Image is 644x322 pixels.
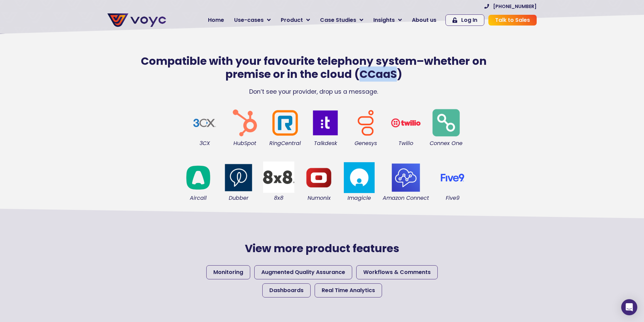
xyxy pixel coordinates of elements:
[203,13,229,27] a: Home
[322,286,375,294] span: Real Time Analytics
[302,194,336,202] figcaption: Numonix
[213,268,243,276] span: Monitoring
[349,140,382,147] figcaption: Genesys
[222,194,255,202] figcaption: Dubber
[234,16,264,24] span: Use-cases
[407,13,441,27] a: About us
[107,13,166,27] img: voyc-full-logo
[262,194,296,202] figcaption: 8x8
[320,16,356,24] span: Case Studies
[261,268,345,276] span: Augmented Quality Assurance
[281,16,303,24] span: Product
[229,13,276,27] a: Use-cases
[181,194,215,202] figcaption: Aircall
[315,283,382,297] a: Real Time Analytics
[363,268,431,276] span: Workflows & Comments
[373,16,395,24] span: Insights
[389,140,423,147] figcaption: Twilio
[309,106,342,140] img: logo
[342,194,376,202] figcaption: Imagicle
[181,161,215,194] img: logo
[445,14,484,26] a: Log In
[495,17,530,23] span: Talk to Sales
[254,265,352,279] a: Augmented Quality Assurance
[488,15,537,26] a: Talk to Sales
[315,13,368,27] a: Case Studies
[621,299,637,315] div: Open Intercom Messenger
[383,194,429,202] figcaption: Amazon Connect
[356,265,438,279] a: Workflows & Comments
[412,16,436,24] span: About us
[228,140,262,147] figcaption: HubSpot
[262,283,311,297] a: Dashboards
[276,13,315,27] a: Product
[269,286,304,294] span: Dashboards
[493,4,537,9] span: [PHONE_NUMBER]
[208,16,224,24] span: Home
[484,4,537,9] a: [PHONE_NUMBER]
[191,242,453,255] h2: View more product features
[206,265,250,279] a: Monitoring
[368,13,407,27] a: Insights
[124,87,503,96] p: Don’t see your provider, drop us a message.
[436,194,469,202] figcaption: Five9
[389,106,423,140] img: Twilio logo
[309,140,342,147] figcaption: Talkdesk
[124,55,503,81] h2: Compatible with your favourite telephony system–whether on premise or in the cloud (CCaaS)
[188,140,221,147] figcaption: 3CX
[461,17,477,23] span: Log In
[268,140,302,147] figcaption: RingCentral
[429,140,463,147] figcaption: Connex One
